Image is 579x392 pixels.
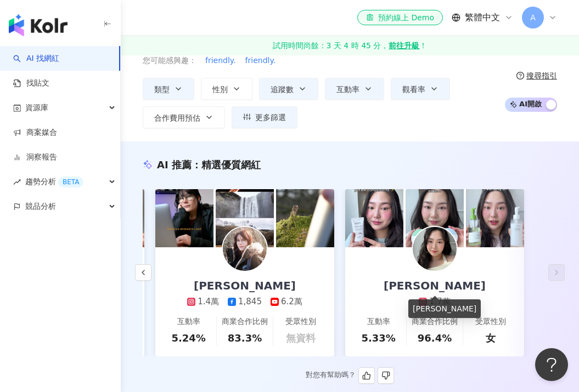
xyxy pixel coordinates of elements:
[13,127,57,138] a: 商案媒合
[13,78,49,89] a: 找貼文
[143,55,196,66] span: 您可能感興趣：
[183,278,307,293] div: [PERSON_NAME]
[271,85,294,94] span: 追蹤數
[406,189,464,247] img: post-image
[336,85,359,94] span: 互動率
[408,299,481,318] div: [PERSON_NAME]
[155,247,334,356] a: [PERSON_NAME]1.4萬1,8456.2萬互動率5.24%商業合作比例83.3%受眾性別無資料
[9,14,68,36] img: logo
[255,113,286,122] span: 更多篩選
[357,10,443,25] a: 預約線上 Demo
[391,78,450,100] button: 觀看率
[486,331,496,345] div: 女
[412,316,458,327] div: 商業合作比例
[232,106,297,128] button: 更多篩選
[276,189,334,247] img: post-image
[25,194,56,219] span: 競品分析
[281,296,302,308] div: 6.2萬
[259,78,318,100] button: 追蹤數
[143,106,225,128] button: 合作費用預估
[418,331,452,345] div: 96.4%
[325,78,384,100] button: 互動率
[154,113,200,122] span: 合作費用預估
[345,189,403,247] img: post-image
[223,227,267,271] img: KOL Avatar
[245,55,276,66] span: friendly.
[373,278,497,293] div: [PERSON_NAME]
[466,189,524,247] img: post-image
[402,85,425,94] span: 觀看率
[535,348,568,381] iframe: Help Scout Beacon - Open
[58,177,83,188] div: BETA
[306,367,394,384] div: 對您有幫助嗎？
[216,189,274,247] img: post-image
[389,40,419,51] strong: 前往升級
[171,331,205,345] div: 5.24%
[413,227,457,271] img: KOL Avatar
[530,12,536,24] span: A
[201,78,252,100] button: 性別
[526,71,557,80] div: 搜尋指引
[516,72,524,79] span: question-circle
[245,55,277,67] button: friendly.
[205,55,236,66] span: friendly.
[155,189,213,247] img: post-image
[345,247,524,356] a: [PERSON_NAME]1.7萬互動率5.33%商業合作比例96.4%受眾性別女
[25,169,83,194] span: 趨勢分析
[366,12,434,23] div: 預約線上 Demo
[429,296,451,308] div: 1.7萬
[475,316,506,327] div: 受眾性別
[361,331,395,345] div: 5.33%
[25,95,48,120] span: 資源庫
[143,78,194,100] button: 類型
[13,152,57,163] a: 洞察報告
[154,85,170,94] span: 類型
[198,296,219,308] div: 1.4萬
[13,53,59,64] a: searchAI 找網紅
[121,36,579,55] a: 試用時間尚餘：3 天 4 時 45 分，前往升級！
[367,316,390,327] div: 互動率
[238,296,262,308] div: 1,845
[286,331,316,345] div: 無資料
[205,55,237,67] button: friendly.
[285,316,316,327] div: 受眾性別
[13,178,21,186] span: rise
[212,85,228,94] span: 性別
[228,331,262,345] div: 83.3%
[465,12,500,24] span: 繁體中文
[157,158,261,172] div: AI 推薦 ：
[201,159,261,171] span: 精選優質網紅
[222,316,268,327] div: 商業合作比例
[177,316,200,327] div: 互動率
